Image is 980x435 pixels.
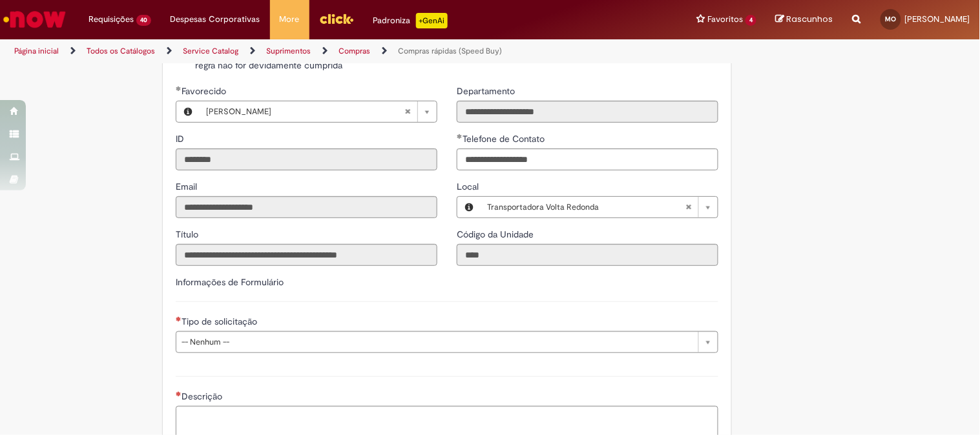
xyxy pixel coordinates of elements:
span: Somente leitura - Título [176,228,201,240]
a: Suprimentos [266,46,311,56]
label: Informações de Formulário [176,276,284,288]
a: [PERSON_NAME]Limpar campo Favorecido [200,101,437,122]
span: Somente leitura - ID [176,133,187,145]
abbr: Limpar campo Favorecido [398,101,417,122]
span: Somente leitura - Código da Unidade [457,228,536,240]
input: Código da Unidade [457,244,718,266]
span: Descrição [182,390,225,402]
abbr: Limpar campo Local [679,197,698,217]
span: Rascunhos [787,13,833,25]
img: click_logo_yellow_360x200.png [319,9,354,28]
button: Favorecido, Visualizar este registro Maiara Cristina Do Nascimento Romao De Oliveira [176,101,200,122]
a: Transportadora Volta RedondaLimpar campo Local [481,197,718,217]
input: ID [176,148,437,170]
div: Padroniza [373,13,448,28]
span: Necessários - Favorecido [182,85,229,97]
a: Página inicial [14,46,59,56]
span: More [280,13,300,26]
span: Somente leitura - Departamento [457,85,517,97]
a: Compras rápidas (Speed Buy) [398,46,502,56]
label: Somente leitura - Título [176,228,201,241]
a: Rascunhos [776,14,833,26]
label: Somente leitura - Email [176,180,200,193]
a: Compras [339,46,370,56]
span: Necessários [176,316,182,321]
span: Despesas Corporativas [171,13,260,26]
span: Necessários [176,391,182,396]
ul: Trilhas de página [10,39,643,63]
span: Somente leitura - Email [176,181,200,192]
label: Somente leitura - Departamento [457,85,517,97]
span: Requisições [89,13,134,26]
span: Obrigatório Preenchido [176,86,182,91]
span: Local [457,181,481,192]
span: 4 [745,15,756,26]
img: ServiceNow [1,6,68,32]
span: Telefone de Contato [463,133,547,145]
span: Obrigatório Preenchido [457,134,463,139]
label: Somente leitura - ID [176,132,187,145]
span: [PERSON_NAME] [206,101,404,122]
span: MO [886,15,897,23]
button: Local, Visualizar este registro Transportadora Volta Redonda [457,197,481,217]
p: +GenAi [416,13,448,28]
span: [PERSON_NAME] [905,14,970,25]
input: Departamento [457,101,718,123]
input: Título [176,244,437,266]
span: Transportadora Volta Redonda [487,197,685,217]
input: Telefone de Contato [457,148,718,170]
span: Tipo de solicitação [182,316,260,327]
a: Todos os Catálogos [87,46,155,56]
label: Somente leitura - Código da Unidade [457,228,536,241]
span: Favoritos [707,13,743,26]
input: Email [176,196,437,218]
span: 40 [136,15,151,26]
a: Service Catalog [183,46,238,56]
span: -- Nenhum -- [182,332,692,352]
